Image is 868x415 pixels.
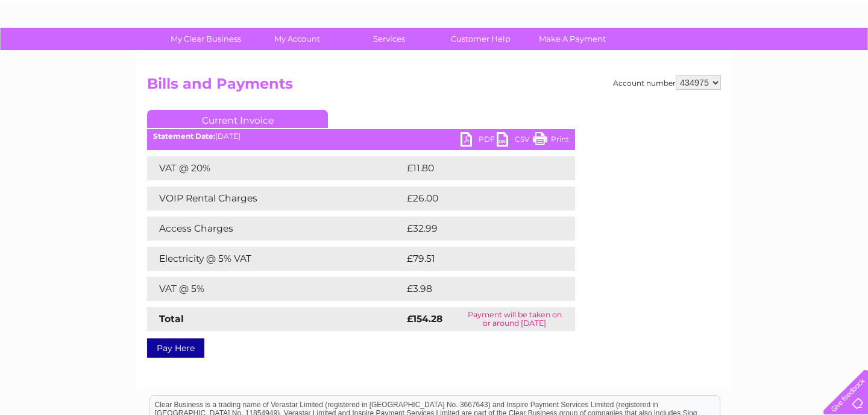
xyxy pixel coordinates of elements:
a: My Account [248,28,347,50]
b: Statement Date: [153,131,215,141]
a: 0333 014 3131 [641,6,724,21]
a: CSV [497,132,533,150]
a: Blog [763,51,781,60]
a: Current Invoice [147,110,328,128]
td: £79.51 [404,247,550,271]
td: Electricity @ 5% VAT [147,247,404,271]
a: Telecoms [720,51,756,60]
h2: Bills and Payments [147,75,721,98]
td: £26.00 [404,186,552,211]
a: My Clear Business [156,28,256,50]
a: Make A Payment [523,28,622,50]
td: VAT @ 5% [147,277,404,301]
a: Customer Help [431,28,530,50]
a: Log out [828,51,857,60]
div: Clear Business is a trading name of Verastar Limited (registered in [GEOGRAPHIC_DATA] No. 3667643... [150,7,720,59]
div: Account number [613,75,721,90]
a: Print [533,132,569,150]
img: logo.png [30,31,92,68]
a: Contact [788,51,817,60]
td: £32.99 [404,217,551,241]
a: PDF [461,132,497,150]
td: £11.80 [404,156,549,180]
div: [DATE] [147,132,575,141]
strong: £154.28 [407,313,442,325]
td: VOIP Rental Charges [147,186,404,211]
td: Access Charges [147,217,404,241]
a: Energy [686,51,712,60]
td: £3.98 [404,277,547,301]
a: Water [656,51,679,60]
a: Services [339,28,439,50]
td: VAT @ 20% [147,156,404,180]
a: Pay Here [147,338,204,358]
strong: Total [159,313,184,325]
td: Payment will be taken on or around [DATE] [454,307,575,331]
